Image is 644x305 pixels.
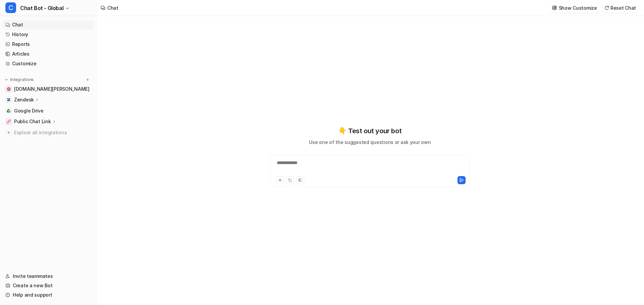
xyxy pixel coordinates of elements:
[604,5,609,10] img: reset
[20,3,63,13] span: Chat Bot - Global
[107,4,118,11] div: Chat
[3,106,94,116] a: Google DriveGoogle Drive
[552,5,557,10] img: customize
[3,49,94,59] a: Articles
[3,40,94,49] a: Reports
[3,128,94,137] a: Explore all integrations
[14,118,51,125] p: Public Chat Link
[3,84,94,94] a: price-agg-sandy.vercel.app[DOMAIN_NAME][PERSON_NAME]
[5,2,16,13] span: C
[14,96,34,103] p: Zendesk
[3,20,94,29] a: Chat
[10,77,34,82] p: Integrations
[85,77,90,82] img: menu_add.svg
[7,120,11,124] img: Public Chat Link
[14,86,90,92] span: [DOMAIN_NAME][PERSON_NAME]
[3,272,94,281] a: Invite teammates
[550,3,600,13] button: Show Customize
[559,4,597,11] p: Show Customize
[7,87,11,91] img: price-agg-sandy.vercel.app
[7,98,11,102] img: Zendesk
[7,109,11,113] img: Google Drive
[338,126,401,136] p: 👇 Test out your bot
[4,77,9,82] img: expand menu
[3,30,94,39] a: History
[309,139,431,146] p: Use one of the suggested questions or ask your own
[14,127,91,138] span: Explore all integrations
[3,290,94,300] a: Help and support
[5,129,12,136] img: explore all integrations
[3,281,94,290] a: Create a new Bot
[3,59,94,68] a: Customize
[602,3,639,13] button: Reset Chat
[3,76,36,83] button: Integrations
[14,107,44,114] span: Google Drive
